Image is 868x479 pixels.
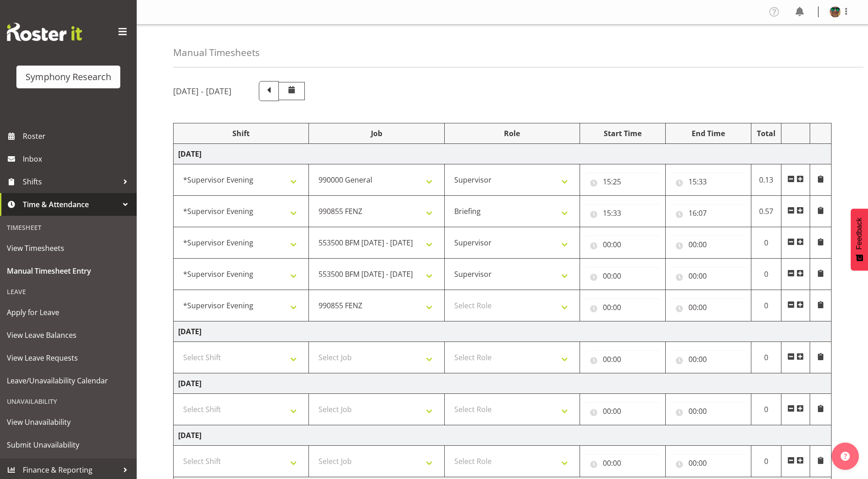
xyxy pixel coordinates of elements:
[23,198,118,211] span: Time & Attendance
[2,347,134,369] a: View Leave Requests
[7,241,130,255] span: View Timesheets
[585,267,661,285] input: Click to select...
[585,402,661,420] input: Click to select...
[751,394,781,425] td: 0
[2,392,134,411] div: Unavailability
[2,324,134,347] a: View Leave Balances
[2,237,134,260] a: View Timesheets
[585,173,661,191] input: Click to select...
[751,342,781,373] td: 0
[585,350,661,368] input: Click to select...
[670,402,746,420] input: Click to select...
[7,328,130,342] span: View Leave Balances
[670,298,746,316] input: Click to select...
[2,369,134,392] a: Leave/Unavailability Calendar
[830,6,841,17] img: said-a-husainf550afc858a57597b0cc8f557ce64376.png
[174,144,832,164] td: [DATE]
[7,23,82,41] img: Rosterit website logo
[2,433,134,456] a: Submit Unavailability
[851,209,868,270] button: Feedback - Show survey
[174,321,832,342] td: [DATE]
[23,152,132,166] span: Inbox
[178,128,304,139] div: Shift
[670,204,746,222] input: Click to select...
[670,350,746,368] input: Click to select...
[585,128,661,139] div: Start Time
[7,415,130,429] span: View Unavailability
[751,259,781,290] td: 0
[751,227,781,259] td: 0
[585,204,661,222] input: Click to select...
[585,235,661,254] input: Click to select...
[670,454,746,472] input: Click to select...
[585,454,661,472] input: Click to select...
[670,128,746,139] div: End Time
[174,425,832,446] td: [DATE]
[670,173,746,191] input: Click to select...
[173,47,260,58] h4: Manual Timesheets
[313,128,439,139] div: Job
[7,374,130,387] span: Leave/Unavailability Calendar
[585,298,661,316] input: Click to select...
[751,446,781,477] td: 0
[841,452,850,461] img: help-xxl-2.png
[7,438,130,452] span: Submit Unavailability
[670,235,746,254] input: Click to select...
[23,129,132,143] span: Roster
[751,290,781,321] td: 0
[670,267,746,285] input: Click to select...
[173,86,231,96] h5: [DATE] - [DATE]
[7,306,130,319] span: Apply for Leave
[7,264,130,278] span: Manual Timesheet Entry
[23,175,118,189] span: Shifts
[174,373,832,394] td: [DATE]
[2,282,134,301] div: Leave
[23,463,118,477] span: Finance & Reporting
[7,351,130,365] span: View Leave Requests
[2,218,134,237] div: Timesheet
[751,196,781,227] td: 0.57
[855,218,863,250] span: Feedback
[2,260,134,282] a: Manual Timesheet Entry
[2,301,134,324] a: Apply for Leave
[756,128,777,139] div: Total
[751,164,781,196] td: 0.13
[26,70,111,84] div: Symphony Research
[449,128,575,139] div: Role
[2,411,134,433] a: View Unavailability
